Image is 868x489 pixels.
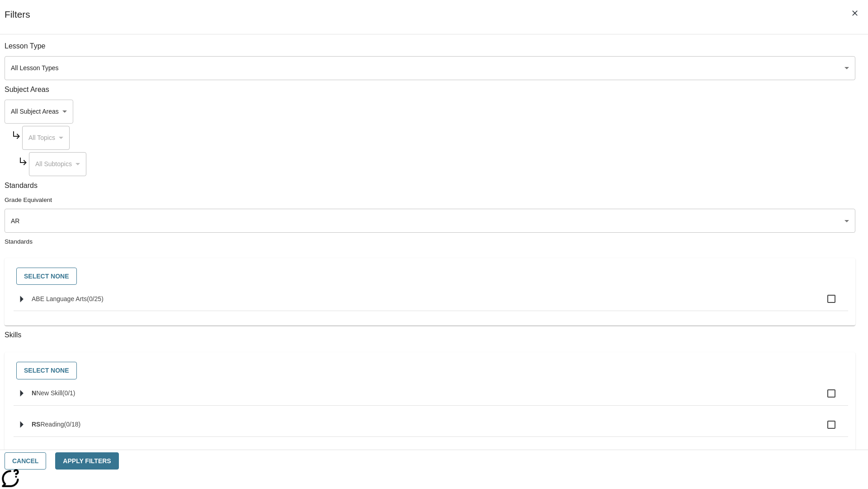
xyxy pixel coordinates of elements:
[12,360,848,382] div: Select skills
[40,421,64,428] span: Reading
[5,41,855,52] p: Lesson Type
[5,9,30,34] h1: Filters
[5,196,855,204] p: Grade Equivalent
[5,56,855,80] div: Select a lesson type
[14,382,848,475] ul: Select skills
[62,389,75,397] span: 0 skills selected/1 skills in group
[55,452,118,470] button: Apply Filters
[12,265,848,288] div: Select standards
[29,152,86,176] div: Select a Subject Area
[5,181,855,191] p: Standards
[14,287,848,318] ul: Select standards
[32,421,40,428] span: RS
[16,362,77,379] button: Select None
[5,452,46,470] button: Cancel
[22,126,70,150] div: Select a Subject Area
[16,268,77,285] button: Select None
[845,4,864,23] button: Close Filters side menu
[5,237,855,246] p: Standards
[32,389,36,397] span: N
[64,421,81,428] span: 0 skills selected/18 skills in group
[5,330,855,340] p: Skills
[36,389,62,397] span: New Skill
[5,85,855,95] p: Subject Areas
[5,100,73,124] div: Select a Subject Area
[5,209,855,233] div: Select a Grade Equivalent
[32,295,87,302] span: ABE Language Arts
[87,295,104,302] span: 0 standards selected/25 standards in group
